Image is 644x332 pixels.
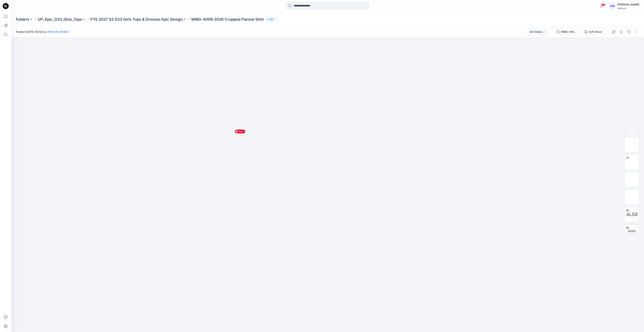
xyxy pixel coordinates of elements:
a: Folders [16,17,29,22]
a: [PERSON_NAME] [47,30,69,33]
button: WMG-4009-2026_Rev1_Cropped Flannel Shirt_Full Colorway [554,29,581,35]
button: Details [618,29,624,35]
div: WMG-4009-2026_Rev1_Cropped Flannel Shirt_Full Colorway [561,30,578,34]
p: WMG-4009-2026 Cropped Flannel Shirt [191,17,264,22]
button: Soft Silver [582,29,604,35]
div: GM [609,3,616,9]
span: Posted [DATE] 09:58 by [16,30,69,34]
button: 58 [265,17,278,22]
div: [PERSON_NAME] [617,2,639,7]
span: XLSX [626,211,638,218]
a: FYE 2027 S3 D33 Girls Tops & Dresses Epic Design [90,17,183,22]
p: 58 [270,17,273,21]
span: 27 [601,3,605,6]
div: Walmart [617,7,639,10]
span: BW [628,229,636,235]
span: Save [235,130,245,133]
a: UP_Epic_D33_Girls_Tops [38,17,82,22]
div: Soft Silver [589,30,602,34]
